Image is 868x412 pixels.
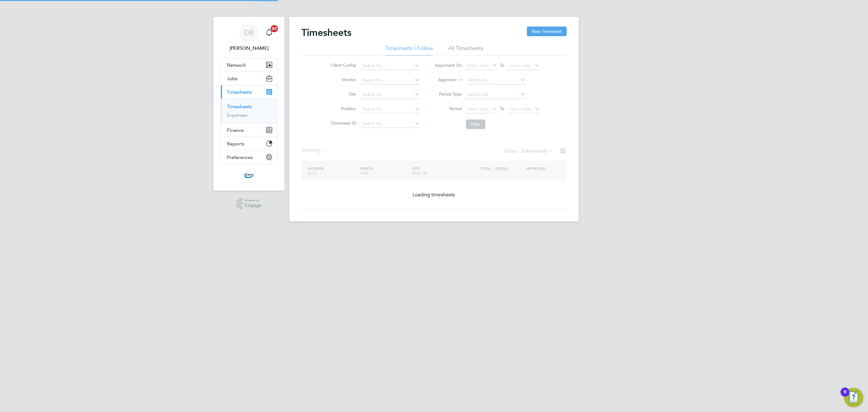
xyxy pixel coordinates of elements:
[844,392,846,400] div: 9
[467,106,489,112] span: Select date
[498,105,506,113] span: To
[236,198,262,209] a: Powered byEngage
[360,105,420,113] input: Search for...
[360,90,420,99] input: Search for...
[221,72,277,85] button: Jobs
[385,45,433,55] li: Timesheets I Follow
[245,198,262,203] span: Powered by
[329,62,356,68] label: Client Config
[320,147,324,153] span: ...
[227,154,253,160] span: Preferences
[245,203,262,208] span: Engage
[213,17,285,191] nav: Main navigation
[227,89,252,95] span: Timesheets
[466,76,525,84] input: Search for...
[221,151,277,164] button: Preferences
[301,27,351,39] h2: Timesheets
[244,29,254,36] span: DB
[221,23,277,52] a: DB[PERSON_NAME]
[504,147,555,156] div: Status
[227,141,244,147] span: Reports
[227,104,252,109] a: Timesheets
[448,45,483,55] li: All Timesheets
[467,63,489,68] span: Select date
[329,106,356,111] label: Position
[360,76,420,84] input: Search for...
[329,120,356,126] label: Timesheet ID
[360,119,420,128] input: Search for...
[221,45,277,52] span: Daniel Barber
[221,170,277,180] a: Go to home page
[466,119,485,129] button: Filter
[527,27,567,36] button: New Timesheet
[271,25,278,32] span: 20
[227,127,244,133] span: Finance
[844,388,863,407] button: Open Resource Center, 9 new notifications
[221,137,277,150] button: Reports
[221,85,277,99] button: Timesheets
[263,23,275,42] a: 20
[329,91,356,97] label: Site
[466,90,525,99] input: Select one
[435,62,462,68] label: Approved On
[498,61,506,69] span: To
[545,148,547,154] span: 0
[221,123,277,137] button: Finance
[301,147,325,154] div: Showing
[221,58,277,71] button: Network
[429,77,457,83] label: Approver
[360,62,420,70] input: Search for...
[509,63,531,68] span: Select date
[435,91,462,97] label: Period Type
[227,62,246,68] span: Network
[435,106,462,111] label: Period
[227,76,237,81] span: Jobs
[221,99,277,123] div: Timesheets
[509,106,531,112] span: Select date
[521,148,553,154] label: Submitted
[329,77,356,82] label: Vendor
[227,112,247,118] a: Expenses
[244,170,254,180] img: cbwstaffingsolutions-logo-retina.png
